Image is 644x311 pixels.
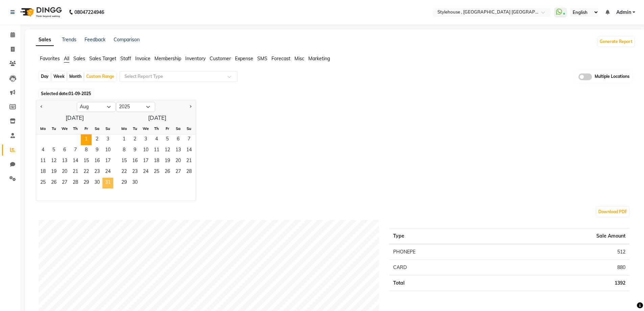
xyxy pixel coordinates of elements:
[70,167,81,178] div: Thursday, August 21, 2025
[92,145,102,156] span: 9
[151,134,162,145] div: Thursday, September 4, 2025
[92,156,102,167] span: 16
[140,145,151,156] div: Wednesday, September 10, 2025
[92,167,102,178] span: 23
[102,156,113,167] div: Sunday, August 17, 2025
[81,134,92,145] div: Friday, August 1, 2025
[38,156,48,167] div: Monday, August 11, 2025
[81,167,92,178] span: 22
[389,260,497,275] td: CARD
[129,134,140,145] span: 2
[119,167,129,178] div: Monday, September 22, 2025
[70,123,81,134] div: Th
[162,145,173,156] div: Friday, September 12, 2025
[73,55,85,62] span: Sales
[81,156,92,167] div: Friday, August 15, 2025
[119,156,129,167] span: 15
[184,167,194,178] span: 28
[308,55,330,62] span: Marketing
[184,167,194,178] div: Sunday, September 28, 2025
[38,167,48,178] div: Monday, August 18, 2025
[597,207,629,217] button: Download PDF
[38,178,48,188] div: Monday, August 25, 2025
[162,156,173,167] span: 19
[48,167,59,178] span: 19
[39,72,50,81] div: Day
[81,123,92,134] div: Fr
[389,275,497,291] td: Total
[81,156,92,167] span: 15
[102,178,113,188] span: 31
[294,55,304,62] span: Misc
[102,145,113,156] div: Sunday, August 10, 2025
[140,145,151,156] span: 10
[129,178,140,188] div: Tuesday, September 30, 2025
[70,156,81,167] div: Thursday, August 14, 2025
[70,156,81,167] span: 14
[129,167,140,178] div: Tuesday, September 23, 2025
[184,123,194,134] div: Su
[184,134,194,145] span: 7
[92,178,102,188] div: Saturday, August 30, 2025
[59,145,70,156] span: 6
[92,156,102,167] div: Saturday, August 16, 2025
[271,55,290,62] span: Forecast
[154,55,181,62] span: Membership
[70,145,81,156] span: 7
[140,167,151,178] div: Wednesday, September 24, 2025
[39,102,44,112] button: Previous month
[162,134,173,145] span: 5
[173,167,184,178] div: Saturday, September 27, 2025
[102,123,113,134] div: Su
[92,167,102,178] div: Saturday, August 23, 2025
[92,178,102,188] span: 30
[102,178,113,188] div: Sunday, August 31, 2025
[151,167,162,178] span: 25
[184,145,194,156] div: Sunday, September 14, 2025
[173,167,184,178] span: 27
[62,37,76,43] a: Trends
[59,167,70,178] span: 20
[184,156,194,167] div: Sunday, September 21, 2025
[210,55,231,62] span: Customer
[70,145,81,156] div: Thursday, August 7, 2025
[173,156,184,167] div: Saturday, September 20, 2025
[140,123,151,134] div: We
[162,145,173,156] span: 12
[120,55,131,62] span: Staff
[38,178,48,188] span: 25
[81,178,92,188] div: Friday, August 29, 2025
[119,156,129,167] div: Monday, September 15, 2025
[151,145,162,156] div: Thursday, September 11, 2025
[89,55,116,62] span: Sales Target
[81,178,92,188] span: 29
[59,178,70,188] div: Wednesday, August 27, 2025
[162,167,173,178] span: 26
[92,123,102,134] div: Sa
[129,145,140,156] span: 9
[85,37,105,43] a: Feedback
[119,123,129,134] div: Mo
[38,123,48,134] div: Mo
[129,134,140,145] div: Tuesday, September 2, 2025
[102,156,113,167] span: 17
[173,145,184,156] div: Saturday, September 13, 2025
[119,178,129,188] div: Monday, September 29, 2025
[40,55,60,62] span: Favorites
[39,89,93,98] span: Selected date:
[257,55,267,62] span: SMS
[48,178,59,188] div: Tuesday, August 26, 2025
[140,134,151,145] div: Wednesday, September 3, 2025
[74,3,104,22] b: 08047224946
[173,134,184,145] span: 6
[59,123,70,134] div: We
[36,34,54,46] a: Sales
[119,178,129,188] span: 29
[38,167,48,178] span: 18
[48,167,59,178] div: Tuesday, August 19, 2025
[162,167,173,178] div: Friday, September 26, 2025
[48,145,59,156] span: 5
[129,123,140,134] div: Tu
[497,275,629,291] td: 1392
[48,178,59,188] span: 26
